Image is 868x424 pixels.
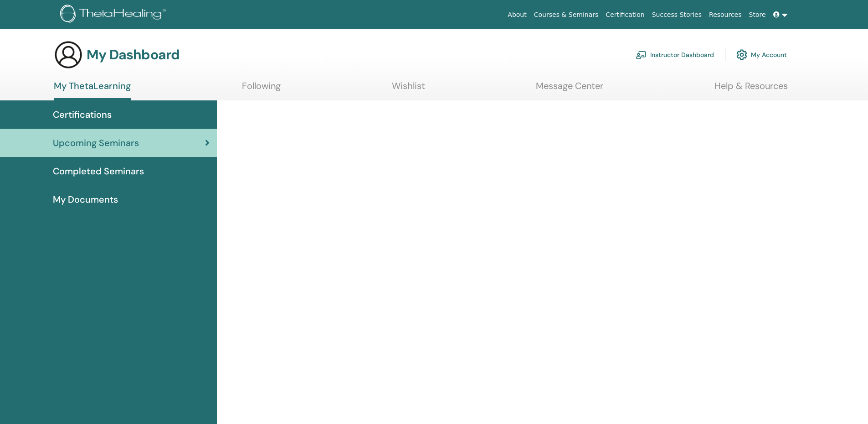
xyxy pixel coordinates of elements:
span: My Documents [53,193,118,206]
a: About [504,6,530,23]
a: Certification [602,6,648,23]
span: Upcoming Seminars [53,136,139,150]
a: Store [745,6,770,23]
a: Success Stories [648,6,705,23]
img: cog.svg [736,47,747,63]
span: Completed Seminars [53,164,144,178]
a: Message Center [536,80,603,98]
a: My ThetaLearning [54,80,131,100]
a: Instructor Dashboard [636,45,714,65]
a: Resources [705,6,745,23]
img: logo.png [60,5,169,25]
a: Wishlist [392,80,425,98]
a: My Account [736,45,787,65]
img: generic-user-icon.jpg [54,40,83,69]
a: Following [242,80,281,98]
img: chalkboard-teacher.svg [636,51,647,59]
h3: My Dashboard [87,47,180,63]
a: Courses & Seminars [530,6,602,23]
span: Certifications [53,108,112,121]
a: Help & Resources [714,80,788,98]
